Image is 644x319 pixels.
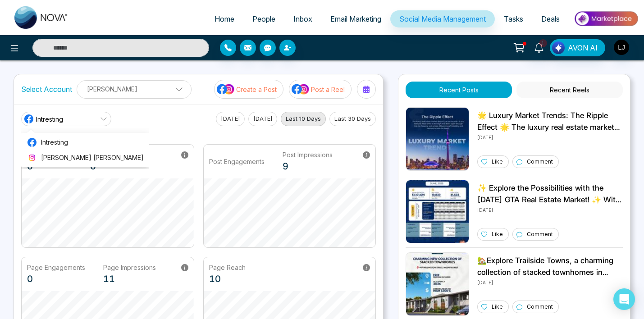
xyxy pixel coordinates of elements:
span: Email Marketing [330,14,381,23]
a: Email Marketing [321,10,390,27]
p: [DATE] [477,205,623,214]
span: Inbox [293,14,312,23]
img: Lead Flow [552,41,565,54]
img: Unable to load img. [406,180,469,243]
p: [DATE] [477,133,623,141]
p: Like [492,303,503,311]
p: Like [492,230,503,238]
p: Post Engagements [209,157,265,166]
button: social-media-iconPost a Reel [289,80,352,99]
span: People [252,14,275,23]
button: AVON AI [550,39,605,56]
span: [PERSON_NAME] [PERSON_NAME] [41,153,144,163]
p: Comment [527,230,553,238]
p: Like [492,158,503,166]
img: social-media-icon [292,83,310,95]
p: Comment [527,303,553,311]
span: Social Media Management [399,14,486,23]
img: Unable to load img. [406,252,469,316]
button: Recent Reels [516,82,623,98]
a: Inbox [284,10,321,27]
span: AVON AI [568,42,598,53]
img: instagram [27,153,37,162]
p: 11 [103,272,156,286]
span: 1 [539,39,547,47]
p: ✨ Explore the Possibilities with the [DATE] GTA Real Estate Market! ✨ With an average selling pri... [477,182,623,205]
span: Intresting [36,114,63,124]
p: Page Impressions [103,263,156,272]
button: [DATE] [216,112,245,126]
p: Create a Post [236,85,277,94]
span: Home [215,14,234,23]
p: 9 [283,159,333,173]
button: Recent Posts [406,82,512,98]
p: Page Reach [209,263,246,272]
button: social-media-iconCreate a Post [214,80,283,99]
p: 0 [27,272,85,286]
label: Select Account [21,84,72,95]
p: 10 [209,272,246,286]
p: [DATE] [477,278,623,286]
a: Social Media Management [390,10,495,27]
img: Unable to load img. [406,107,469,171]
p: Page Engagements [27,263,85,272]
span: Deals [541,14,560,23]
span: Tasks [504,14,523,23]
a: 1 [528,39,550,55]
span: Intresting [41,137,144,147]
div: Open Intercom Messenger [613,288,635,310]
img: social-media-icon [217,83,235,95]
p: 🏡Explore Trailside Towns, a charming collection of stacked townhomes in [GEOGRAPHIC_DATA]. Live m... [477,255,623,278]
a: Deals [532,10,569,27]
p: 🌟 Luxury Market Trends: The Ripple Effect 🌟 The luxury real estate market does more than break re... [477,110,623,133]
img: Market-place.gif [573,9,639,29]
button: Last 10 Days [281,112,326,126]
img: User Avatar [614,40,629,55]
p: Comment [527,158,553,166]
button: Last 30 Days [329,112,376,126]
button: [DATE] [248,112,277,126]
p: Post a Reel [311,85,345,94]
img: Nova CRM Logo [14,6,69,29]
a: People [243,10,284,27]
a: Home [206,10,243,27]
a: Tasks [495,10,532,27]
p: [PERSON_NAME] [82,82,186,96]
p: Post Impressions [283,150,333,159]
